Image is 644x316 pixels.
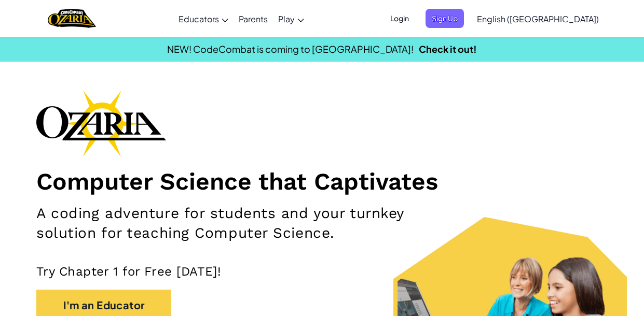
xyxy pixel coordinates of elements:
button: Sign Up [426,9,464,28]
span: NEW! CodeCombat is coming to [GEOGRAPHIC_DATA]! [167,43,414,55]
span: Play [278,13,295,24]
img: Ozaria branding logo [36,90,166,156]
a: Educators [173,5,234,33]
span: Educators [179,13,219,24]
span: English ([GEOGRAPHIC_DATA]) [477,13,599,24]
button: Login [384,9,415,28]
a: Parents [234,5,273,33]
p: Try Chapter 1 for Free [DATE]! [36,264,608,279]
a: English ([GEOGRAPHIC_DATA]) [472,5,604,33]
img: Home [48,8,96,29]
h2: A coding adventure for students and your turnkey solution for teaching Computer Science. [36,204,419,243]
h1: Computer Science that Captivates [36,167,608,196]
a: Ozaria by CodeCombat logo [48,8,96,29]
a: Check it out! [419,43,477,55]
a: Play [273,5,309,33]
